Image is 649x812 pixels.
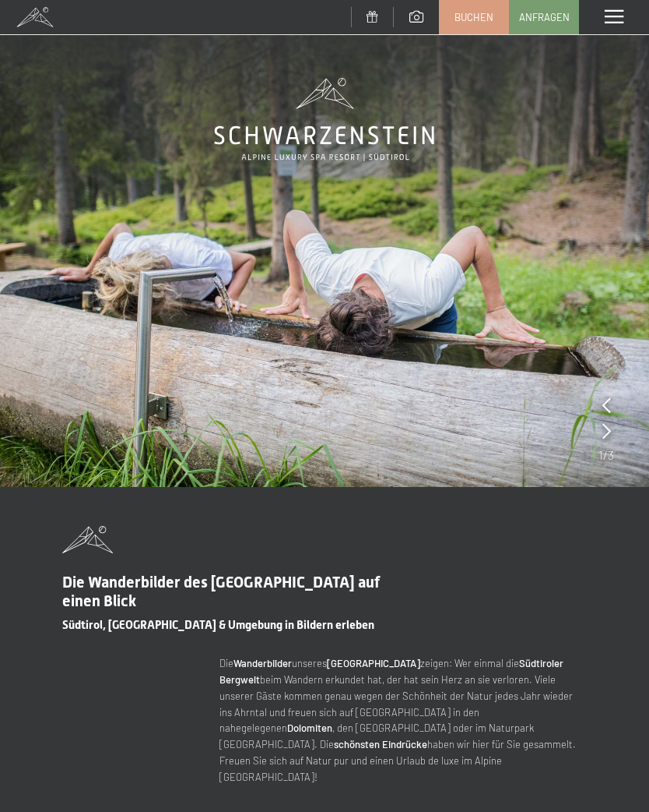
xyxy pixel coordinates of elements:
[603,447,608,464] span: /
[287,722,332,734] strong: Dolomiten
[219,657,563,686] strong: Südtiroler Bergwelt
[327,657,420,669] strong: [GEOGRAPHIC_DATA]
[510,1,578,34] a: Anfragen
[598,447,603,464] span: 1
[519,10,570,24] span: Anfragen
[233,657,292,669] strong: Wanderbilder
[62,573,380,610] span: Die Wanderbilder des [GEOGRAPHIC_DATA] auf einen Blick
[62,618,374,632] span: Südtirol, [GEOGRAPHIC_DATA] & Umgebung in Bildern erleben
[219,655,587,785] p: Die unseres zeigen: Wer einmal die beim Wandern erkundet hat, der hat sein Herz an sie verloren. ...
[440,1,508,34] a: Buchen
[608,447,614,464] span: 3
[454,10,493,24] span: Buchen
[334,738,427,750] strong: schönsten Eindrücke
